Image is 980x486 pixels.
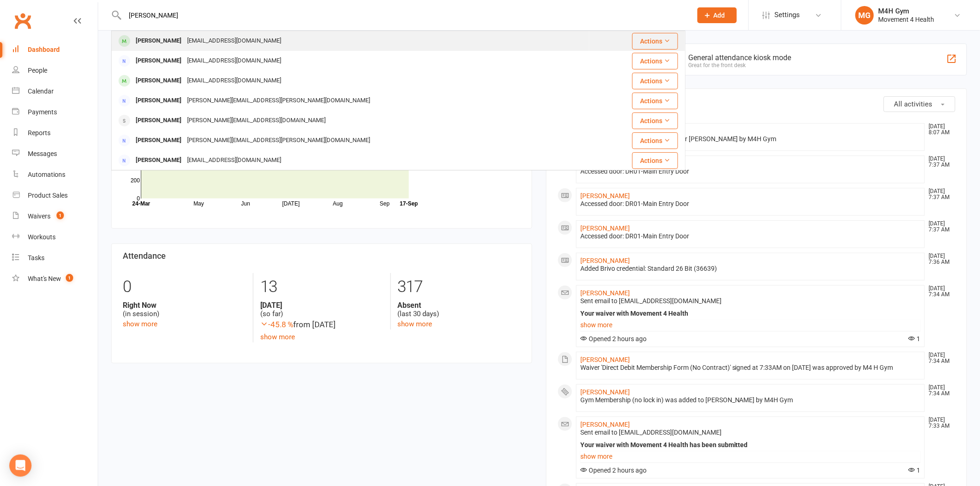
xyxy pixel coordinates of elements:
div: Dashboard [28,46,60,53]
time: [DATE] 7:37 AM [924,188,955,200]
button: Actions [632,93,678,109]
div: Workouts [28,233,56,241]
div: Payments [28,108,57,116]
time: [DATE] 7:34 AM [924,286,955,298]
a: Workouts [12,227,98,248]
div: [EMAIL_ADDRESS][DOMAIN_NAME] [184,54,284,68]
span: Opened 2 hours ago [580,335,647,343]
a: Payments [12,102,98,123]
a: [PERSON_NAME] [580,388,630,396]
div: Your waiver with Movement 4 Health has been submitted [580,441,921,449]
strong: Right Now [123,301,246,310]
span: Add [714,12,725,19]
span: 1 [909,467,921,474]
div: Your waiver with Movement 4 Health [580,310,921,318]
span: 1 [57,212,64,219]
div: Tasks [28,254,44,262]
a: show more [398,320,433,328]
time: [DATE] 7:36 AM [924,253,955,265]
time: [DATE] 7:34 AM [924,385,955,397]
a: [PERSON_NAME] [580,421,630,428]
div: [EMAIL_ADDRESS][DOMAIN_NAME] [184,154,284,167]
a: What's New1 [12,268,98,289]
span: Sent email to [EMAIL_ADDRESS][DOMAIN_NAME] [580,297,722,305]
a: Messages [12,143,98,164]
a: [PERSON_NAME] [580,356,630,363]
div: (so far) [260,301,383,318]
a: Product Sales [12,185,98,206]
div: [PERSON_NAME] [133,134,184,147]
div: Open Intercom Messenger [9,455,31,477]
div: [PERSON_NAME][EMAIL_ADDRESS][PERSON_NAME][DOMAIN_NAME] [184,94,373,107]
a: Waivers 1 [12,206,98,227]
a: [PERSON_NAME] [580,257,630,264]
h3: Attendance [123,251,521,261]
div: [PERSON_NAME][EMAIL_ADDRESS][PERSON_NAME][DOMAIN_NAME] [184,134,373,147]
span: Settings [775,5,800,25]
h3: Recent Activity [558,96,955,106]
div: General attendance kiosk mode [689,53,792,62]
div: 0 [123,273,246,301]
div: [PERSON_NAME] [133,34,184,48]
strong: [DATE] [260,301,383,310]
a: show more [580,318,921,331]
div: [EMAIL_ADDRESS][DOMAIN_NAME] [184,74,284,87]
div: M4H Gym [879,7,935,15]
a: People [12,60,98,81]
a: [PERSON_NAME] [580,192,630,199]
div: [PERSON_NAME] [133,54,184,68]
strong: Absent [398,301,521,310]
span: Sent email to [EMAIL_ADDRESS][DOMAIN_NAME] [580,429,722,436]
button: Actions [632,53,678,69]
button: Actions [632,132,678,149]
div: Messages [28,150,57,157]
a: Clubworx [11,9,34,32]
button: All activities [884,96,955,112]
div: [PERSON_NAME][EMAIL_ADDRESS][DOMAIN_NAME] [184,114,328,127]
div: Accessed door: DR01-Main Entry Door [580,232,921,240]
div: 13 [260,273,383,301]
a: Calendar [12,81,98,102]
div: Movement 4 Health [879,15,935,24]
div: Accessed door: DR01-Main Entry Door [580,168,921,175]
time: [DATE] 8:07 AM [924,124,955,136]
a: Automations [12,164,98,185]
a: [PERSON_NAME] [580,289,630,297]
div: Product Sales [28,192,68,199]
div: [PERSON_NAME] [133,74,184,87]
a: Tasks [12,248,98,268]
span: -45.8 % [260,320,293,329]
div: Added Brivo credential: Standard 26 Bit (36639) [580,265,921,273]
div: Reports [28,129,50,137]
button: Actions [632,112,678,129]
div: What's New [28,275,61,282]
div: 317 [398,273,521,301]
div: from [DATE] [260,318,383,331]
div: (in session) [123,301,246,318]
span: 1 [909,335,921,343]
a: show more [123,320,157,328]
a: Dashboard [12,39,98,60]
div: Great for the front desk [689,62,792,69]
time: [DATE] 7:34 AM [924,352,955,364]
div: [PERSON_NAME] [133,94,184,107]
span: Opened 2 hours ago [580,467,647,474]
div: Waiver 'Direct Debit Membership Form (No Contract)' signed at 7:33AM on [DATE] was approved by M4... [580,364,921,372]
time: [DATE] 7:33 AM [924,417,955,429]
div: Suspension starting [DATE] added for [PERSON_NAME] by M4H Gym [580,135,921,143]
button: Actions [632,73,678,89]
div: MG [855,6,874,25]
button: Actions [632,152,678,169]
a: [PERSON_NAME] [580,224,630,232]
input: Search... [122,9,685,22]
span: 1 [66,274,73,282]
div: Accessed door: DR01-Main Entry Door [580,200,921,208]
a: show more [580,450,921,463]
span: All activities [894,100,933,108]
div: People [28,67,47,74]
time: [DATE] 7:37 AM [924,221,955,233]
div: Calendar [28,87,54,95]
div: [PERSON_NAME] [133,114,184,127]
a: Reports [12,123,98,143]
button: Actions [632,33,678,50]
